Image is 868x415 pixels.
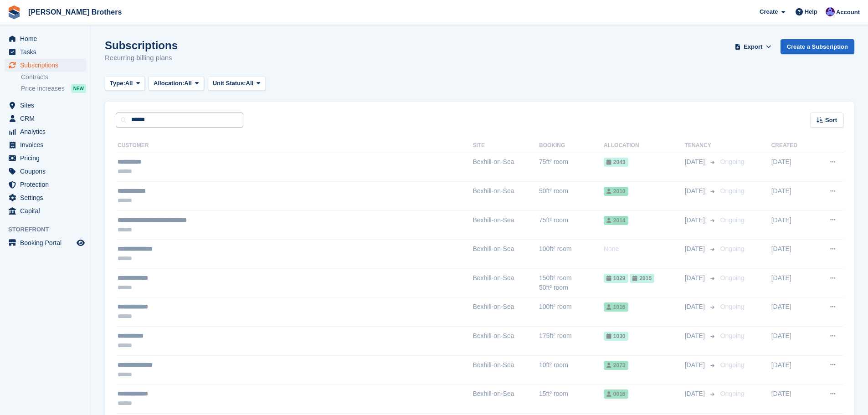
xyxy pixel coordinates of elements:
a: menu [5,46,86,58]
span: Coupons [20,165,75,178]
span: Protection [20,178,75,191]
span: Home [20,32,75,45]
span: Help [805,7,817,16]
a: Preview store [75,237,86,248]
a: menu [5,138,86,151]
a: menu [5,165,86,178]
span: Subscriptions [20,59,75,72]
a: menu [5,236,86,249]
span: Booking Portal [20,236,75,249]
span: Sites [20,99,75,112]
span: Capital [20,205,75,217]
h1: Subscriptions [105,39,178,51]
a: menu [5,191,86,204]
span: Account [836,8,860,17]
a: Contracts [21,73,86,82]
a: menu [5,178,86,191]
a: menu [5,32,86,45]
a: [PERSON_NAME] Brothers [25,5,125,20]
a: menu [5,59,86,72]
a: menu [5,125,86,138]
a: menu [5,99,86,112]
a: menu [5,152,86,164]
p: Recurring billing plans [105,53,178,63]
a: Create a Subscription [781,39,854,54]
img: stora-icon-8386f47178a22dfd0bd8f6a31ec36ba5ce8667c1dd55bd0f319d3a0aa187defe.svg [7,5,21,19]
span: Invoices [20,138,75,151]
button: Export [733,39,773,54]
span: Pricing [20,152,75,164]
a: menu [5,112,86,125]
img: Becca Clark [826,7,835,16]
span: CRM [20,112,75,125]
span: Export [744,42,762,51]
span: Storefront [8,225,91,234]
span: Settings [20,191,75,204]
span: Analytics [20,125,75,138]
div: NEW [71,84,86,93]
span: Create [760,7,778,16]
span: Price increases [21,84,65,93]
span: Tasks [20,46,75,58]
a: menu [5,205,86,217]
a: Price increases NEW [21,83,86,93]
